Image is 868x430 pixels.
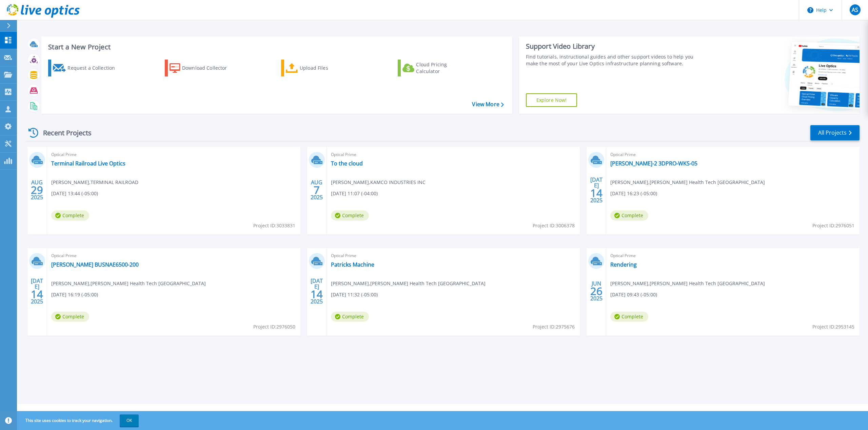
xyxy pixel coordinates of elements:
[610,179,765,186] span: [PERSON_NAME] , [PERSON_NAME] Health Tech [GEOGRAPHIC_DATA]
[51,291,98,298] span: [DATE] 16:19 (-05:00)
[253,222,295,229] span: Project ID: 3033831
[331,190,378,197] span: [DATE] 11:07 (-04:00)
[610,261,637,268] a: Rendering
[165,60,240,76] a: Download Collector
[331,252,576,259] span: Optical Prime
[300,61,354,75] div: Upload Files
[51,280,206,287] span: [PERSON_NAME] , [PERSON_NAME] Health Tech [GEOGRAPHIC_DATA]
[526,93,577,107] a: Explore Now!
[416,61,470,75] div: Cloud Pricing Calculator
[610,210,648,221] span: Complete
[852,7,858,13] span: AS
[331,291,378,298] span: [DATE] 11:32 (-05:00)
[310,178,323,202] div: AUG 2025
[610,291,657,298] span: [DATE] 09:43 (-05:00)
[812,222,854,229] span: Project ID: 2976051
[31,187,43,193] span: 29
[67,61,122,75] div: Request a Collection
[51,151,296,158] span: Optical Prime
[533,222,575,229] span: Project ID: 3006378
[590,279,603,303] div: JUN 2025
[48,43,504,51] h3: Start a New Project
[331,160,363,167] a: To the cloud
[331,179,426,186] span: [PERSON_NAME] , KAMCO INDUSTRIES INC
[314,187,320,193] span: 7
[51,179,138,186] span: [PERSON_NAME] , TERMINAL RAILROAD
[331,151,576,158] span: Optical Prime
[281,60,357,76] a: Upload Files
[812,323,854,331] span: Project ID: 2953145
[610,151,855,158] span: Optical Prime
[533,323,575,331] span: Project ID: 2975676
[590,178,603,202] div: [DATE] 2025
[48,60,124,76] a: Request a Collection
[331,210,369,221] span: Complete
[610,160,697,167] a: [PERSON_NAME]-2 3DPRO-WKS-05
[31,279,43,303] div: [DATE] 2025
[51,261,139,268] a: [PERSON_NAME] BUSNAE6500-200
[19,414,139,427] span: This site uses cookies to track your navigation.
[26,125,101,141] div: Recent Projects
[51,312,89,322] span: Complete
[526,42,702,51] div: Support Video Library
[331,312,369,322] span: Complete
[610,190,657,197] span: [DATE] 16:23 (-05:00)
[182,61,236,75] div: Download Collector
[51,252,296,259] span: Optical Prime
[590,190,603,196] span: 14
[472,101,504,108] a: View More
[31,291,43,297] span: 14
[810,125,860,140] a: All Projects
[610,280,765,287] span: [PERSON_NAME] , [PERSON_NAME] Health Tech [GEOGRAPHIC_DATA]
[590,288,603,294] span: 26
[310,279,323,303] div: [DATE] 2025
[51,160,125,167] a: Terminal Railroad Live Optics
[331,280,486,287] span: [PERSON_NAME] , [PERSON_NAME] Health Tech [GEOGRAPHIC_DATA]
[398,60,473,76] a: Cloud Pricing Calculator
[51,190,98,197] span: [DATE] 13:44 (-05:00)
[311,291,323,297] span: 14
[31,178,43,202] div: AUG 2025
[526,53,702,67] div: Find tutorials, instructional guides and other support videos to help you make the most of your L...
[610,312,648,322] span: Complete
[331,261,374,268] a: Patricks Machine
[610,252,855,259] span: Optical Prime
[253,323,295,331] span: Project ID: 2976050
[51,210,89,221] span: Complete
[120,414,139,427] button: OK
